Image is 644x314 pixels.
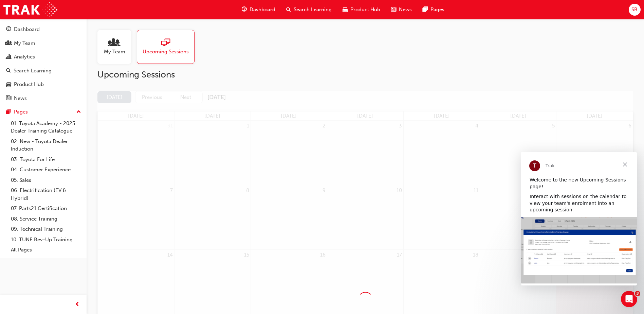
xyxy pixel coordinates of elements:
div: Product Hub [14,81,44,88]
span: prev-icon [75,300,80,309]
div: My Team [14,39,35,47]
span: News [399,6,412,14]
span: chart-icon [6,54,11,60]
span: search-icon [286,5,291,14]
span: Product Hub [350,6,380,14]
span: Dashboard [250,6,275,14]
a: 04. Customer Experience [8,164,84,175]
span: pages-icon [423,5,428,14]
span: Pages [430,6,444,14]
a: pages-iconPages [417,3,450,17]
a: car-iconProduct Hub [337,3,386,17]
a: All Pages [8,245,84,255]
span: people-icon [6,40,11,47]
iframe: Intercom live chat message [521,152,637,285]
a: Analytics [3,51,84,63]
a: Search Learning [3,65,84,77]
a: 03. Toyota For Life [8,154,84,165]
iframe: Intercom live chat [621,291,637,307]
span: 3 [635,291,640,296]
span: guage-icon [242,5,247,14]
a: My Team [97,30,137,64]
a: My Team [3,37,84,50]
span: pages-icon [6,109,11,115]
span: Upcoming Sessions [143,48,189,56]
a: 07. Parts21 Certification [8,203,84,214]
button: Pages [3,106,84,118]
div: Pages [14,108,28,116]
button: DashboardMy TeamAnalyticsSearch LearningProduct HubNews [3,22,84,106]
span: Search Learning [294,6,332,14]
a: search-iconSearch Learning [281,3,337,17]
span: sessionType_ONLINE_URL-icon [161,38,170,48]
button: SB [629,4,641,16]
span: news-icon [6,95,11,102]
a: 10. TUNE Rev-Up Training [8,234,84,245]
a: 01. Toyota Academy - 2025 Dealer Training Catalogue [8,118,84,136]
span: people-icon [110,38,119,48]
span: car-icon [343,5,348,14]
div: Dashboard [14,25,40,33]
span: guage-icon [6,27,11,33]
a: 06. Electrification (EV & Hybrid) [8,185,84,203]
a: 09. Technical Training [8,224,84,234]
a: news-iconNews [386,3,417,17]
span: SB [631,6,638,14]
span: car-icon [6,82,11,88]
a: 02. New - Toyota Dealer Induction [8,136,84,154]
span: news-icon [391,5,396,14]
a: guage-iconDashboard [236,3,281,17]
h2: Upcoming Sessions [97,69,633,80]
a: News [3,92,84,105]
span: search-icon [6,68,11,74]
span: My Team [104,48,125,56]
a: Upcoming Sessions [137,30,200,64]
div: News [14,94,27,102]
span: up-icon [76,108,81,117]
a: 05. Sales [8,175,84,186]
div: Search Learning [14,67,52,75]
a: Dashboard [3,23,84,36]
a: 08. Service Training [8,214,84,224]
a: Product Hub [3,78,84,91]
div: Analytics [14,53,35,61]
img: Trak [3,2,57,17]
